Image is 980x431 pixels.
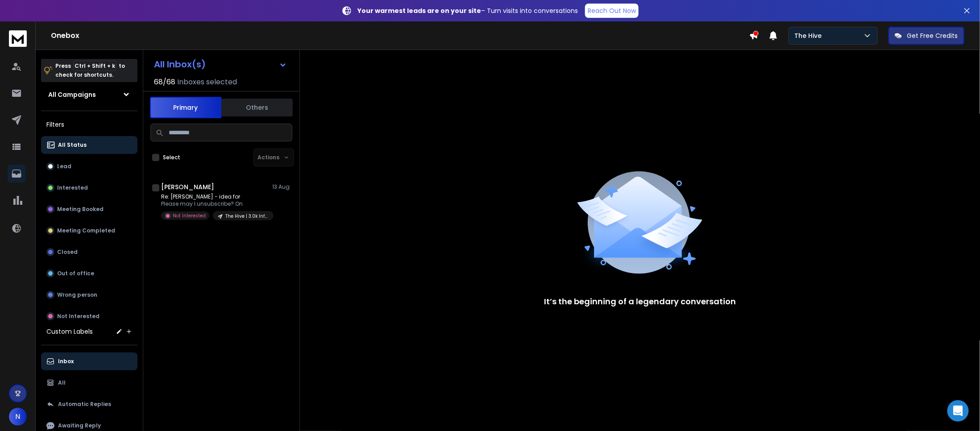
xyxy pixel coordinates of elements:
[154,77,175,87] span: 68 / 68
[57,206,104,213] p: Meeting Booked
[41,179,137,197] button: Interested
[161,182,214,191] h1: [PERSON_NAME]
[57,227,115,234] p: Meeting Completed
[41,222,137,240] button: Meeting Completed
[9,408,27,426] button: N
[41,118,137,131] h3: Filters
[57,163,71,170] p: Lead
[907,31,958,40] p: Get Free Credits
[55,62,125,79] p: Press to check for shortcuts.
[161,193,268,200] p: Re: [PERSON_NAME] - idea for
[58,401,111,408] p: Automatic Replies
[41,352,137,370] button: Inbox
[57,249,78,256] p: Closed
[57,184,88,191] p: Interested
[221,98,293,117] button: Others
[58,422,101,429] p: Awaiting Reply
[57,291,97,298] p: Wrong person
[163,154,180,161] label: Select
[41,157,137,175] button: Lead
[41,286,137,304] button: Wrong person
[46,327,93,336] h3: Custom Labels
[58,379,66,386] p: All
[225,213,268,220] p: The Hive | 3.0k Information Tech & Services
[48,90,96,99] h1: All Campaigns
[73,61,116,71] span: Ctrl + Shift + k
[173,212,206,219] p: Not Interested
[154,60,206,69] h1: All Inbox(s)
[41,265,137,282] button: Out of office
[585,4,639,18] a: Reach Out Now
[41,200,137,218] button: Meeting Booked
[177,77,237,87] h3: Inboxes selected
[161,200,268,207] p: Please may I unsubscribe? On
[41,374,137,392] button: All
[357,6,578,15] p: – Turn visits into conversations
[41,395,137,413] button: Automatic Replies
[544,295,736,308] p: It’s the beginning of a legendary conversation
[794,31,825,40] p: The Hive
[947,400,969,422] div: Open Intercom Messenger
[41,307,137,325] button: Not Interested
[150,97,221,118] button: Primary
[58,358,74,365] p: Inbox
[147,55,294,73] button: All Inbox(s)
[57,313,100,320] p: Not Interested
[57,270,94,277] p: Out of office
[41,243,137,261] button: Closed
[889,27,964,45] button: Get Free Credits
[58,141,87,149] p: All Status
[272,183,292,191] p: 13 Aug
[41,136,137,154] button: All Status
[41,86,137,104] button: All Campaigns
[357,6,481,15] strong: Your warmest leads are on your site
[588,6,636,15] p: Reach Out Now
[51,30,749,41] h1: Onebox
[9,30,27,47] img: logo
